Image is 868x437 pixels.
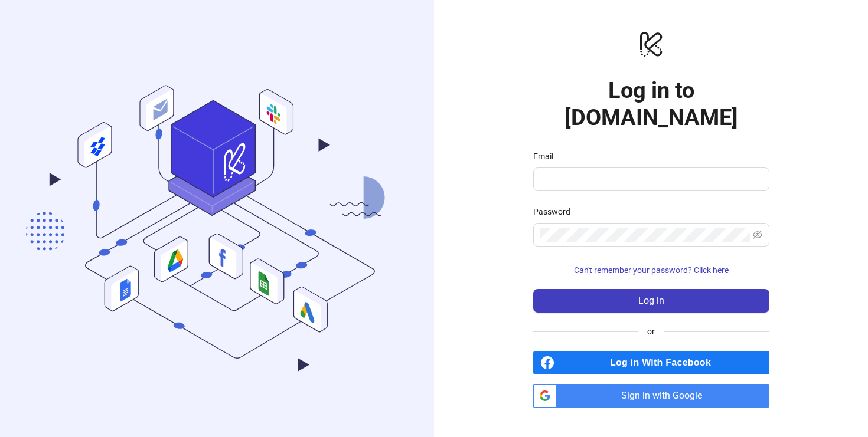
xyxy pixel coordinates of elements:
[533,289,769,313] button: Log in
[533,77,769,131] h1: Log in to [DOMAIN_NAME]
[562,384,769,408] span: Sign in with Google
[559,351,769,374] span: Log in With Facebook
[533,261,769,280] button: Can't remember your password? Click here
[533,205,578,218] label: Password
[638,295,664,306] span: Log in
[540,172,760,186] input: Email
[753,230,762,239] span: eye-invisible
[533,150,561,163] label: Email
[533,351,769,374] a: Log in With Facebook
[540,228,750,242] input: Password
[638,325,664,338] span: or
[533,384,769,408] a: Sign in with Google
[574,265,729,275] span: Can't remember your password? Click here
[533,265,769,275] a: Can't remember your password? Click here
